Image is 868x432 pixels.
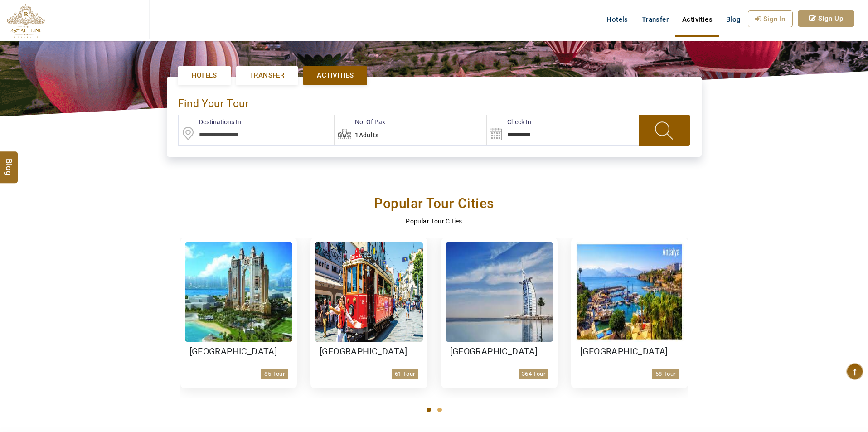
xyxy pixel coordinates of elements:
span: Hotels [192,71,217,80]
a: Transfer [236,66,298,85]
a: Activities [303,66,367,85]
a: Hotels [178,66,231,85]
a: Activities [675,10,719,29]
h3: [GEOGRAPHIC_DATA] [189,346,288,357]
a: Transfer [635,10,675,29]
a: [GEOGRAPHIC_DATA]61 Tour [310,238,427,388]
a: [GEOGRAPHIC_DATA]364 Tour [441,238,558,388]
p: 364 Tour [519,369,548,379]
h3: [GEOGRAPHIC_DATA] [320,346,418,357]
span: Blog [3,158,15,166]
span: Blog [726,15,741,24]
a: Hotels [600,10,635,29]
p: 85 Tour [261,369,288,379]
h3: [GEOGRAPHIC_DATA] [450,346,549,357]
div: find your Tour [178,88,690,115]
span: Transfer [250,71,284,80]
a: [GEOGRAPHIC_DATA]85 Tour [180,238,297,388]
img: The Royal Line Holidays [7,4,45,38]
span: Activities [317,71,354,80]
a: Sign Up [798,10,854,27]
h2: Popular Tour Cities [349,195,519,212]
label: No. Of Pax [335,117,385,126]
a: [GEOGRAPHIC_DATA]58 Tour [571,238,688,388]
p: Popular Tour Cities [180,216,688,226]
p: 61 Tour [392,369,418,379]
h3: [GEOGRAPHIC_DATA] [580,346,679,357]
a: Blog [719,10,748,29]
p: 58 Tour [652,369,679,379]
label: Destinations In [179,117,241,126]
a: Sign In [748,10,793,27]
span: 1Adults [355,131,378,139]
label: Check In [487,117,531,126]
